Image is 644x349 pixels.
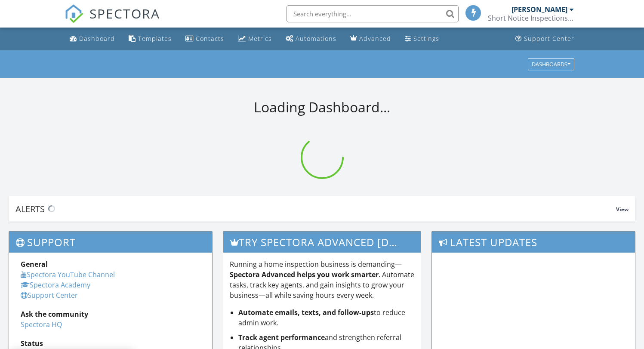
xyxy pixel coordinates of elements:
a: Dashboard [66,31,118,47]
p: Running a home inspection business is demanding— . Automate tasks, track key agents, and gain ins... [230,259,415,300]
a: Advanced [347,31,394,47]
span: SPECTORA [89,4,160,22]
div: Support Center [524,34,574,43]
div: [PERSON_NAME] [512,5,567,14]
div: Dashboards [532,61,570,67]
button: Dashboards [528,58,574,70]
div: Settings [413,34,439,43]
h3: Support [9,232,212,253]
div: Short Notice Inspections LLC [488,14,574,22]
strong: Track agent performance [238,333,325,342]
a: Contacts [182,31,228,47]
div: Contacts [196,34,224,43]
a: Spectora YouTube Channel [21,270,115,279]
input: Search everything... [287,5,459,22]
div: Metrics [248,34,272,43]
a: SPECTORA [65,12,160,30]
a: Settings [401,31,443,47]
a: Spectora Academy [21,280,90,290]
div: Advanced [359,34,391,43]
a: Support Center [21,290,78,300]
a: Spectora HQ [21,320,62,329]
img: The Best Home Inspection Software - Spectora [65,4,83,23]
h3: Try spectora advanced [DATE] [223,232,421,253]
div: Dashboard [79,34,115,43]
div: Automations [296,34,336,43]
a: Templates [125,31,175,47]
div: Templates [138,34,172,43]
a: Automations (Basic) [282,31,340,47]
div: Status [21,338,200,349]
span: View [616,206,629,213]
a: Support Center [512,31,578,47]
li: to reduce admin work. [238,307,415,328]
div: Ask the community [21,309,200,319]
strong: Automate emails, texts, and follow-ups [238,308,374,317]
strong: Spectora Advanced helps you work smarter [230,270,379,279]
h3: Latest Updates [432,232,635,253]
strong: General [21,259,48,269]
a: Metrics [234,31,275,47]
div: Alerts [15,203,616,215]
